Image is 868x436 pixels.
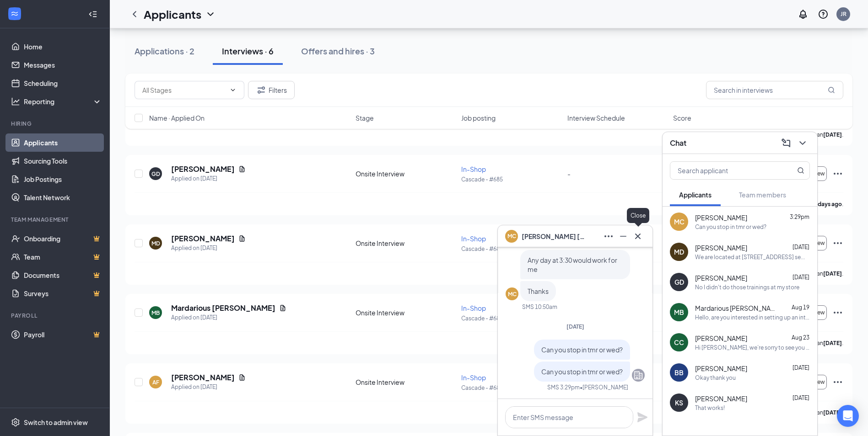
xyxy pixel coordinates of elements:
svg: Company [633,370,644,381]
div: KS [675,398,683,407]
svg: Ellipses [832,307,843,318]
svg: MagnifyingGlass [797,167,804,174]
div: JR [841,10,846,18]
svg: ChevronLeft [129,9,140,20]
div: No I didn't do those trainings at my store [695,283,799,291]
svg: ComposeMessage [781,138,792,149]
span: [PERSON_NAME] [695,334,747,343]
svg: ChevronDown [229,86,237,94]
div: Applied on [DATE] [171,313,286,322]
svg: ChevronDown [797,138,808,149]
svg: Document [238,165,246,173]
span: Team members [739,191,786,199]
div: GD [674,277,684,287]
svg: Ellipses [832,168,843,179]
h5: [PERSON_NAME] [171,234,235,244]
button: Cross [631,229,645,244]
div: SMS 10:50am [522,303,557,311]
span: [PERSON_NAME] [695,213,747,222]
svg: Filter [256,85,267,96]
div: Hiring [11,120,100,128]
b: [DATE] [823,270,842,277]
div: BB [674,368,684,377]
div: Onsite Interview [356,169,456,178]
svg: Cross [632,231,643,242]
svg: ChevronDown [205,9,216,20]
button: ChevronDown [795,136,810,150]
a: TeamCrown [24,248,102,266]
div: Applied on [DATE] [171,174,246,183]
div: Switch to admin view [24,418,88,427]
button: Ellipses [601,229,616,244]
a: Job Postings [24,170,102,188]
div: Interviews · 6 [222,45,274,57]
a: OnboardingCrown [24,229,102,248]
span: [DATE] [793,364,809,371]
svg: Ellipses [832,238,843,249]
div: Onsite Interview [356,239,456,248]
div: MD [151,239,160,247]
h5: Mardarious [PERSON_NAME] [171,303,275,313]
div: Can you stop in tmr or wed? [695,223,766,231]
a: Home [24,37,102,56]
span: In-Shop [461,373,486,382]
h5: [PERSON_NAME] [171,372,235,383]
div: Hello, are you interested in setting up an interview? If so, you will need a photo id and social ... [695,314,810,321]
span: • [PERSON_NAME] [580,383,628,391]
svg: Settings [11,418,20,427]
button: Plane [637,412,648,423]
div: SMS 3:29pm [547,383,580,391]
span: Can you stop in tmr or wed? [541,367,623,376]
svg: Document [279,304,286,312]
div: Applied on [DATE] [171,383,246,392]
span: [PERSON_NAME] [695,394,747,403]
svg: WorkstreamLogo [10,9,19,18]
h5: [PERSON_NAME] [171,164,235,174]
div: Open Intercom Messenger [837,405,859,427]
span: Applicants [679,191,712,199]
input: Search in interviews [706,81,843,99]
span: Interview Schedule [567,113,625,122]
div: Hi [PERSON_NAME], we’re sorry to see you go! Your meeting with [PERSON_NAME]'s for In-Shop at [GE... [695,344,810,351]
svg: Analysis [11,97,20,106]
p: Cascade - #685 [461,175,561,183]
input: All Stages [142,85,226,95]
button: Minimize [616,229,631,244]
span: Job posting [461,113,496,122]
span: Name · Applied On [149,113,205,122]
div: Okay thank you [695,374,736,382]
div: Close [627,208,649,223]
div: Payroll [11,312,100,319]
span: In-Shop [461,234,486,243]
div: Onsite Interview [356,378,456,387]
div: Offers and hires · 3 [301,45,375,57]
p: Cascade - #685 [461,314,561,322]
svg: Document [238,235,246,242]
span: [DATE] [793,394,809,401]
div: Reporting [24,97,102,106]
div: MB [151,309,160,317]
a: Sourcing Tools [24,152,102,170]
span: In-Shop [461,304,486,312]
span: Thanks [528,287,549,295]
span: In-Shop [461,165,486,173]
h3: Chat [670,138,686,148]
svg: Notifications [798,9,809,20]
b: [DATE] [823,409,842,416]
div: AF [152,378,159,386]
div: MB [674,308,684,317]
h1: Applicants [144,6,201,22]
span: [PERSON_NAME] [695,273,747,282]
span: [DATE] [793,244,809,250]
span: Mardarious [PERSON_NAME] [695,303,777,313]
svg: QuestionInfo [818,9,829,20]
div: Onsite Interview [356,308,456,317]
div: CC [674,338,684,347]
span: Aug 23 [792,334,809,341]
div: Applied on [DATE] [171,244,246,253]
span: Can you stop in tmr or wed? [541,346,623,354]
span: - [567,170,571,178]
svg: Minimize [618,231,629,242]
p: Cascade - #685 [461,245,561,253]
